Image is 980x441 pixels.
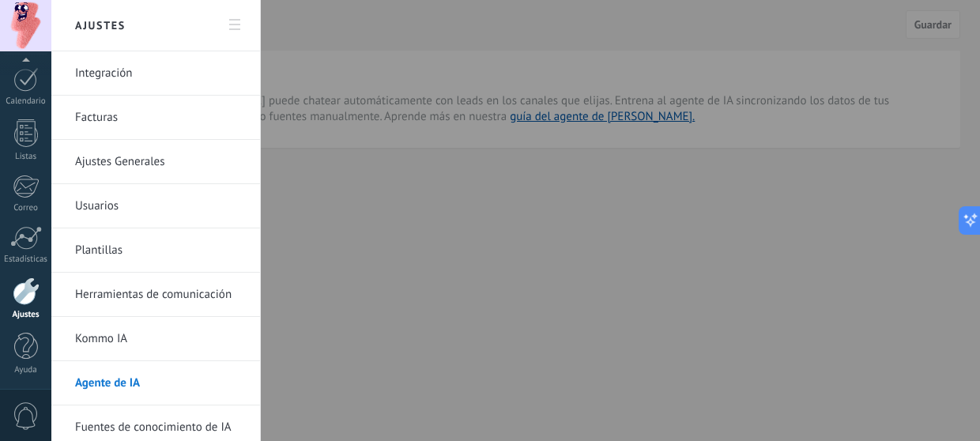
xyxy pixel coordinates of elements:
[75,140,244,184] a: Ajustes Generales
[75,184,244,228] a: Usuarios
[3,96,49,107] div: Calendario
[51,140,260,184] li: Ajustes Generales
[75,51,244,96] a: Integración
[3,254,49,265] div: Estadísticas
[51,228,260,273] li: Plantillas
[75,96,244,140] a: Facturas
[75,317,244,361] a: Kommo IA
[51,184,260,228] li: Usuarios
[75,228,244,273] a: Plantillas
[3,203,49,213] div: Correo
[75,361,244,405] a: Agente de IA
[51,273,260,317] li: Herramientas de comunicación
[51,317,260,361] li: Kommo IA
[3,365,49,375] div: Ayuda
[3,310,49,320] div: Ajustes
[51,51,260,96] li: Integración
[51,96,260,140] li: Facturas
[3,152,49,162] div: Listas
[75,273,244,317] a: Herramientas de comunicación
[51,361,260,405] li: Agente de IA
